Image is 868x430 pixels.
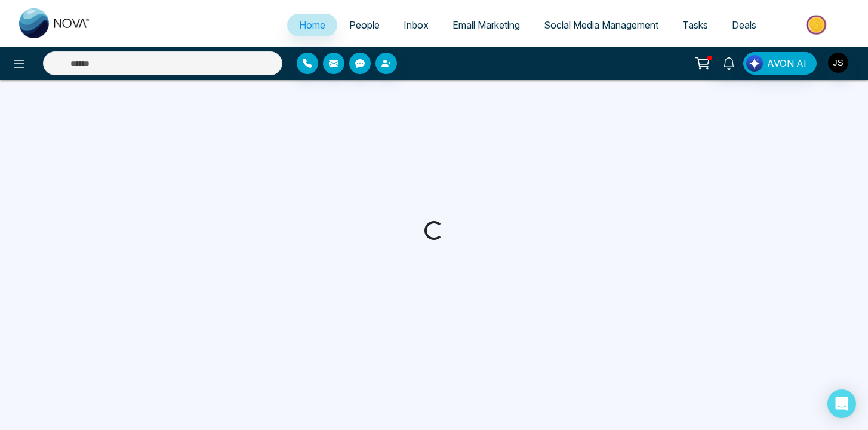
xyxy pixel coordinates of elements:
a: People [337,14,392,36]
a: Deals [720,14,768,36]
span: Inbox [404,19,429,31]
a: Home [287,14,337,36]
button: AVON AI [743,52,817,75]
img: Market-place.gif [774,11,861,38]
a: Tasks [670,14,720,36]
a: Social Media Management [532,14,670,36]
span: People [349,19,380,31]
span: AVON AI [767,56,807,70]
img: User Avatar [828,53,848,73]
span: Deals [732,19,756,31]
span: Email Marketing [453,19,520,31]
a: Inbox [392,14,441,36]
a: Email Marketing [441,14,532,36]
div: Open Intercom Messenger [827,389,856,418]
span: Tasks [682,19,708,31]
img: Lead Flow [746,55,763,72]
img: Nova CRM Logo [19,8,91,38]
span: Social Media Management [544,19,658,31]
span: Home [299,19,325,31]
